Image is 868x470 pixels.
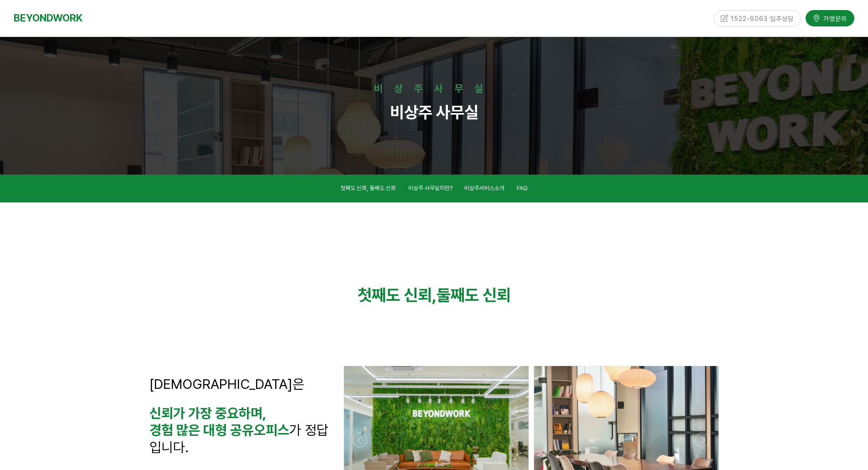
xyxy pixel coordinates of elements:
[408,183,452,196] a: 비상주 사무실이란?
[821,14,847,23] span: 가맹문의
[358,285,437,305] strong: 첫째도 신뢰,
[408,185,452,191] span: 비상주 사무실이란?
[340,185,396,191] span: 첫째도 신뢰, 둘째도 신뢰
[437,285,511,305] strong: 둘째도 신뢰
[464,185,504,191] span: 비상주서비스소개
[464,183,504,196] a: 비상주서비스소개
[149,376,304,392] span: [DEMOGRAPHIC_DATA]은
[149,422,289,438] strong: 경험 많은 대형 공유오피스
[517,183,528,196] a: FAQ
[806,10,854,26] a: 가맹문의
[14,10,82,26] a: BEYONDWORK
[340,183,396,196] a: 첫째도 신뢰, 둘째도 신뢰
[149,422,329,455] span: 가 정답입니다.
[517,185,528,191] span: FAQ
[390,103,478,122] strong: 비상주 사무실
[374,83,494,94] strong: 비상주사무실
[149,405,267,421] strong: 신뢰가 가장 중요하며,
